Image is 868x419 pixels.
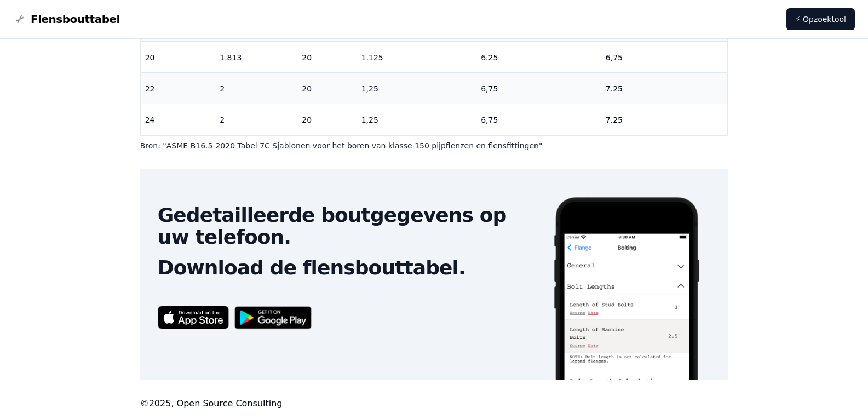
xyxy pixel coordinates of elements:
[166,141,235,150] font: ASME B16.5-2020
[140,141,166,150] font: Bron: "
[145,53,155,62] font: 20
[786,8,855,30] a: ⚡ Opzoektool
[361,84,378,93] font: 1,25
[13,12,120,27] a: Logo van de flensboutgrafiekFlensbouttabel
[606,84,623,93] font: 7.25
[220,53,242,62] font: 1.813
[171,398,282,409] font: , Open Source Consulting
[361,53,383,62] font: 1.125
[302,53,312,62] font: 20
[606,116,623,124] font: 7.25
[302,84,312,93] font: 20
[238,141,539,150] font: Tabel 7C Sjablonen voor het boren van klasse 150 pijpflenzen en flensfittingen
[606,53,623,62] font: 6,75
[361,116,378,124] font: 1,25
[158,256,465,279] font: Download de flensbouttabel.
[302,116,312,124] font: 20
[158,204,507,248] font: Gedetailleerde boutgegevens op uw telefoon.
[145,116,155,124] font: 24
[158,306,229,329] img: App Store-badge voor de Flange Bolt Chart-app
[149,398,171,409] font: 2025
[481,84,498,93] font: 6,75
[31,13,120,26] font: Flensbouttabel
[145,84,155,93] font: 22
[229,301,318,335] img: Download het op Google Play
[220,84,225,93] font: 2
[140,398,149,409] font: ©
[795,15,846,24] font: ⚡ Opzoektool
[481,53,498,62] font: 6.25
[13,13,26,26] img: Logo van de flensboutgrafiek
[220,116,225,124] font: 2
[481,116,498,124] font: 6,75
[539,141,542,150] font: "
